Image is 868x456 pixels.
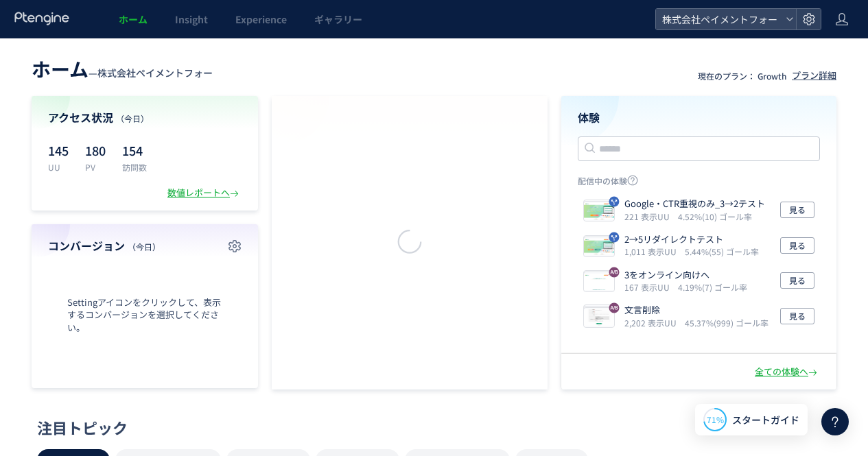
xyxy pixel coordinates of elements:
span: （今日） [116,112,149,124]
span: 株式会社ペイメントフォー [97,66,213,80]
p: 145 [48,139,69,161]
h4: アクセス状況 [48,110,242,125]
span: 71% [707,413,724,425]
span: ホーム [32,55,89,82]
p: 154 [122,139,147,161]
span: Insight [175,12,208,26]
div: プラン詳細 [792,69,836,82]
span: ギャラリー [314,12,362,26]
p: 現在のプラン： Growth [698,70,786,82]
div: 注目トピック [37,417,824,438]
div: 数値レポートへ [167,187,242,200]
span: Experience [235,12,287,26]
p: PV [85,161,106,173]
span: ホーム [119,12,148,26]
p: 訪問数 [122,161,147,173]
span: スタートガイド [732,413,799,427]
span: 株式会社ペイメントフォー [658,9,780,29]
div: — [32,55,213,82]
p: UU [48,161,69,173]
p: 180 [85,139,106,161]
